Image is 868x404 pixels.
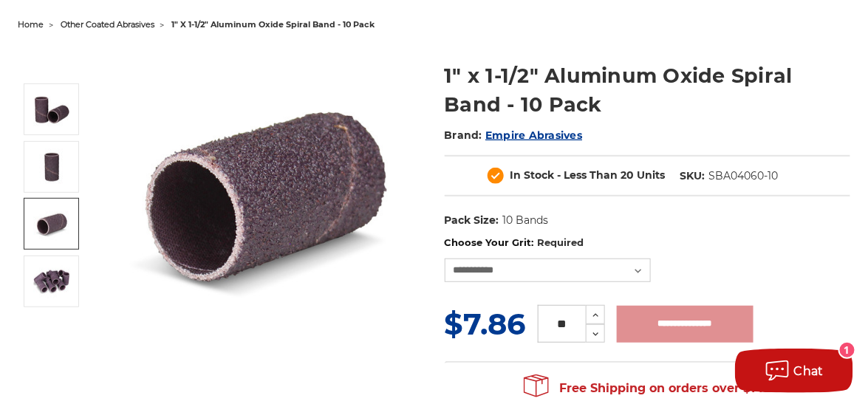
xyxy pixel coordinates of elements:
[445,236,851,250] label: Choose Your Grit:
[524,374,770,403] span: Free Shipping on orders over $149
[445,129,483,142] span: Brand:
[33,148,70,185] img: 1" x 1-1/2" Spiral Bands AOX
[510,168,555,182] span: In Stock
[537,236,584,248] small: Required
[558,168,618,182] span: - Less Than
[18,19,44,30] a: home
[445,61,851,119] h1: 1" x 1-1/2" Aluminum Oxide Spiral Band - 10 Pack
[33,205,70,242] img: 1" x 1-1/2" Aluminum Oxide Spiral Bands
[33,91,70,128] img: 1" x 1-1/2" Spiral Bands Aluminum Oxide
[445,306,526,342] span: $7.86
[638,168,666,182] span: Units
[502,213,548,228] dd: 10 Bands
[621,168,635,182] span: 20
[171,19,375,30] span: 1" x 1-1/2" aluminum oxide spiral band - 10 pack
[33,263,70,300] img: 1" x 1-1/2" AOX Spiral Bands
[680,168,705,184] dt: SKU:
[709,168,779,184] dd: SBA04060-10
[118,46,414,341] img: 1" x 1-1/2" Spiral Bands Aluminum Oxide
[794,364,824,378] span: Chat
[840,343,855,357] div: 1
[735,349,853,393] button: Chat
[61,19,154,30] a: other coated abrasives
[485,129,582,142] a: Empire Abrasives
[445,213,499,228] dt: Pack Size:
